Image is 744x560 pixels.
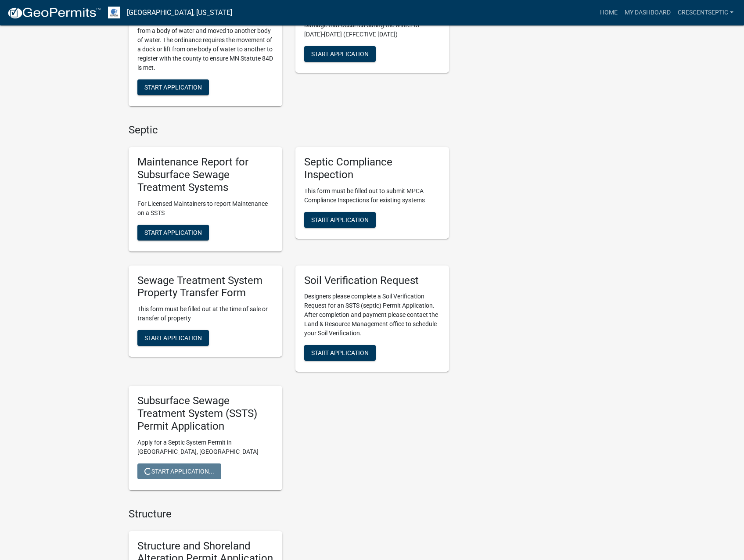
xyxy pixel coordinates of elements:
p: For Licensed Maintainers to report Maintenance on a SSTS [137,199,273,218]
h5: Maintenance Report for Subsurface Sewage Treatment Systems [137,156,273,194]
a: [GEOGRAPHIC_DATA], [US_STATE] [127,5,232,20]
a: My Dashboard [621,4,674,21]
img: Otter Tail County, Minnesota [108,7,120,18]
button: Start Application [304,46,376,62]
button: Start Application [304,345,376,361]
h4: Septic [129,124,449,136]
button: Start Application... [137,463,221,479]
span: Start Application [144,84,202,91]
a: Crescentseptic [674,4,737,21]
h5: Septic Compliance Inspection [304,156,440,181]
span: Start Application... [144,467,214,474]
p: Designers please complete a Soil Verification Request for an SSTS (septic) Permit Application. Af... [304,292,440,338]
h5: Sewage Treatment System Property Transfer Form [137,274,273,300]
button: Start Application [137,79,209,95]
a: Home [597,4,621,21]
span: Start Application [144,229,202,236]
p: This form must be filled out to submit MPCA Compliance Inspections for existing systems [304,187,440,205]
span: Start Application [311,216,369,223]
button: Start Application [304,212,376,228]
span: Start Application [311,50,369,57]
h4: Structure [129,508,449,521]
h5: Soil Verification Request [304,274,440,287]
span: Start Application [311,349,369,356]
p: Complete this Form if you wish to repair Ice Damage that occurred during the winter of [DATE]-[DA... [304,11,440,39]
span: Start Application [144,334,202,341]
button: Start Application [137,330,209,346]
p: This form must be filled out at the time of sale or transfer of property [137,305,273,323]
button: Start Application [137,225,209,241]
p: Apply for a Septic System Permit in [GEOGRAPHIC_DATA], [GEOGRAPHIC_DATA] [137,438,273,456]
h5: Subsurface Sewage Treatment System (SSTS) Permit Application [137,395,273,432]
